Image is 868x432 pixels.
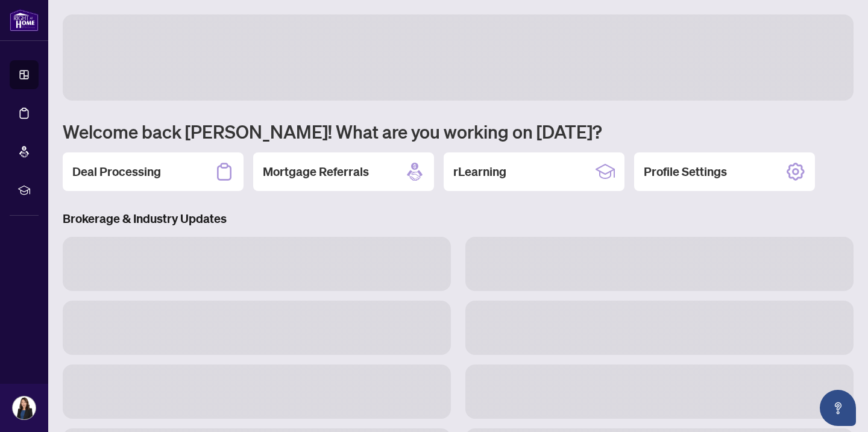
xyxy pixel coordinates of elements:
[820,390,856,426] button: Open asap
[63,120,854,143] h1: Welcome back [PERSON_NAME]! What are you working on [DATE]?
[453,163,506,180] h2: rLearning
[10,9,39,31] img: logo
[644,163,727,180] h2: Profile Settings
[63,210,854,227] h3: Brokerage & Industry Updates
[13,396,36,419] img: Profile Icon
[263,163,369,180] h2: Mortgage Referrals
[72,163,161,180] h2: Deal Processing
